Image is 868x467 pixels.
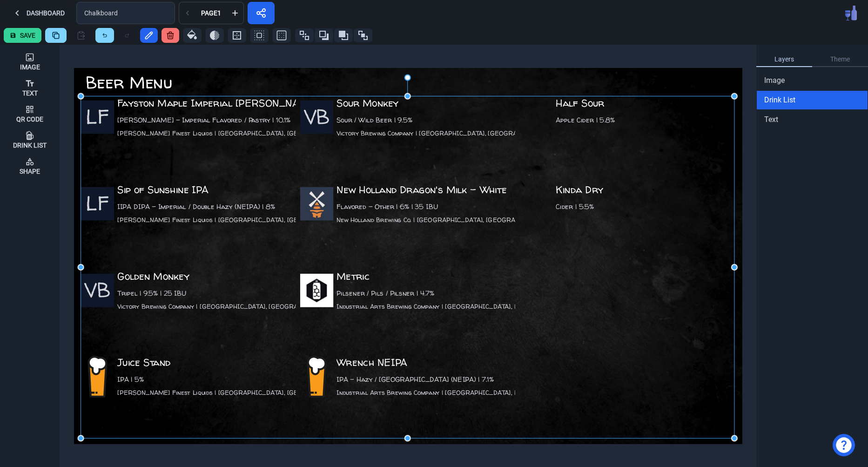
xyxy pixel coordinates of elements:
a: Layers [756,52,812,67]
button: Text [4,74,56,101]
img: Pub Menu [845,6,857,20]
div: Drink List [13,142,47,149]
button: Drink List [4,127,56,153]
button: Image [4,48,56,74]
button: Page1 [195,2,227,24]
div: Qr Code [16,116,43,122]
div: Text [22,90,38,96]
div: Page 1 [199,10,223,16]
button: Qr Code [4,101,56,127]
button: Dashboard [4,2,73,24]
button: Shape [4,153,56,179]
span: Image [764,75,785,86]
button: Save [4,28,41,43]
span: Drink List [764,95,795,106]
a: Theme [812,52,868,67]
div: Image [20,64,40,70]
div: Shape [20,168,40,175]
div: Beer Menu [85,70,381,96]
span: Text [764,114,778,125]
